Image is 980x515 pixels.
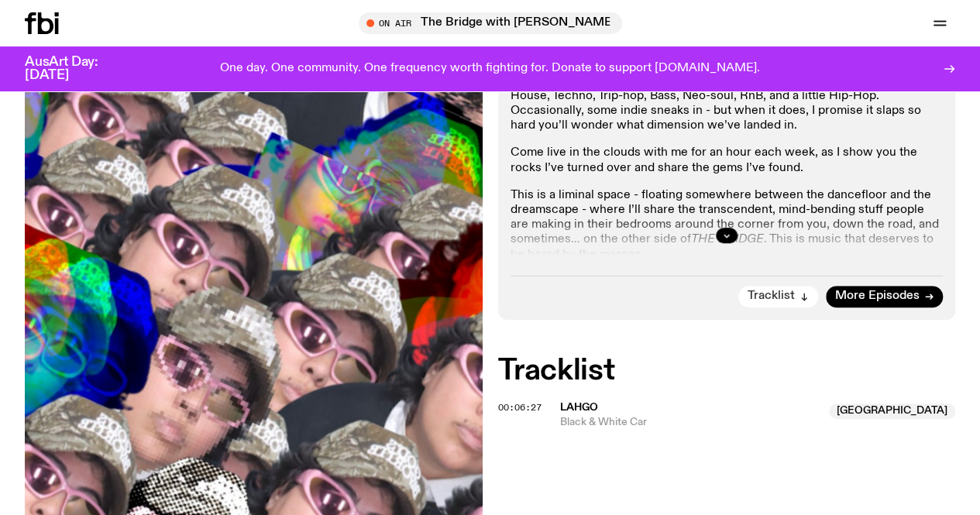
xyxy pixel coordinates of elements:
span: 00:06:27 [498,401,542,414]
p: I’m going to take you deep into Dreampop, Hyperpop, Pop pop, House, Tech House, Techno, Trip-hop,... [511,74,944,134]
span: LAHGO [560,402,598,413]
a: More Episodes [826,286,943,307]
h2: Tracklist [498,357,956,385]
span: [GEOGRAPHIC_DATA] [829,403,955,419]
button: Tracklist [738,286,818,307]
span: Black & White Car [560,415,820,430]
p: One day. One community. One frequency worth fighting for. Donate to support [DOMAIN_NAME]. [220,62,760,76]
span: Tracklist [748,290,795,302]
span: More Episodes [835,290,920,302]
h3: AusArt Day: [DATE] [25,56,124,82]
p: This is a liminal space - floating somewhere between the dancefloor and the dreamscape - where I’... [511,188,944,263]
p: Come live in the clouds with me for an hour each week, as I show you the rocks I’ve turned over a... [511,146,944,175]
button: On AirThe Bridge with [PERSON_NAME] [359,12,622,34]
